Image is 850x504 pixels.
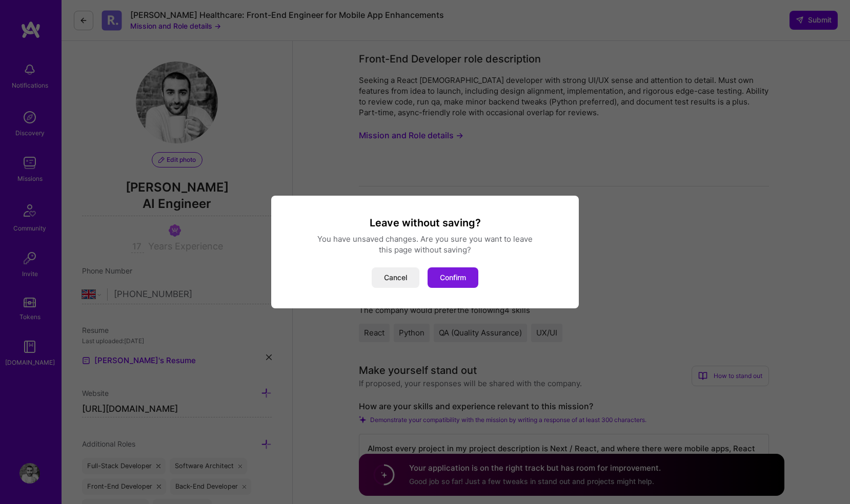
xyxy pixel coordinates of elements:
[284,244,566,255] div: this page without saving?
[372,267,419,288] button: Cancel
[271,196,579,308] div: modal
[284,216,566,229] h3: Leave without saving?
[284,234,566,244] div: You have unsaved changes. Are you sure you want to leave
[428,267,478,288] button: Confirm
